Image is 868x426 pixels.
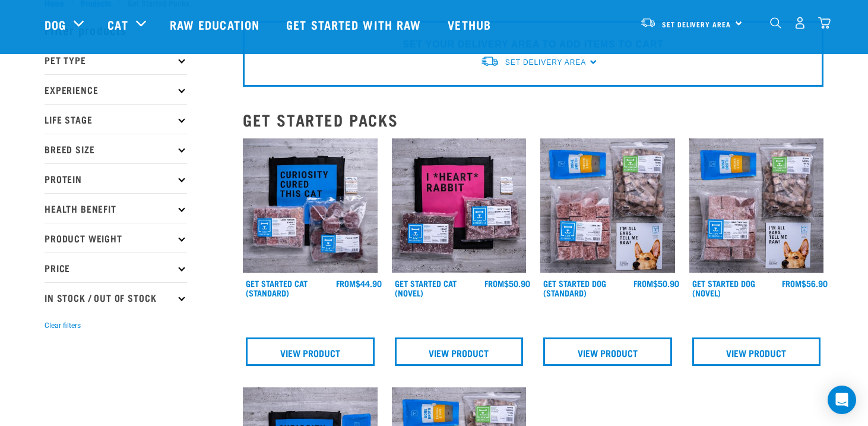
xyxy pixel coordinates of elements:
img: van-moving.png [480,55,499,68]
img: Assortment Of Raw Essential Products For Cats Including, Blue And Black Tote Bag With "Curiosity ... [243,138,378,273]
a: Get started with Raw [274,1,436,48]
a: View Product [692,337,821,366]
a: Get Started Dog (Standard) [543,281,606,295]
div: $50.90 [633,279,679,288]
a: Raw Education [158,1,274,48]
div: Open Intercom Messenger [828,386,856,414]
span: FROM [336,281,356,285]
p: Price [45,253,187,282]
p: Protein [45,163,187,193]
div: $44.90 [336,279,382,288]
p: Life Stage [45,104,187,134]
a: Get Started Dog (Novel) [692,281,755,295]
a: Dog [45,15,66,33]
img: van-moving.png [640,17,656,28]
p: Experience [45,74,187,104]
p: Product Weight [45,223,187,253]
a: Vethub [436,1,506,48]
span: Set Delivery Area [505,58,586,67]
a: View Product [246,337,375,366]
button: Clear filters [45,320,81,331]
a: Get Started Cat (Novel) [395,281,457,295]
img: NSP Dog Standard Update [540,138,675,273]
div: $56.90 [782,279,828,288]
p: Breed Size [45,134,187,163]
img: NSP Dog Novel Update [689,138,824,273]
span: Set Delivery Area [662,22,731,26]
span: FROM [484,281,504,285]
span: FROM [782,281,802,285]
p: In Stock / Out Of Stock [45,282,187,312]
div: $50.90 [484,279,530,288]
a: View Product [395,337,524,366]
p: Health Benefit [45,193,187,223]
h2: Get Started Packs [243,111,823,129]
a: View Product [543,337,672,366]
span: FROM [633,281,653,285]
img: home-icon-1@2x.png [770,17,781,29]
p: Pet Type [45,45,187,74]
a: Get Started Cat (Standard) [246,281,308,295]
img: home-icon@2x.png [818,17,831,29]
img: user.png [794,17,806,29]
a: Cat [107,15,128,33]
img: Assortment Of Raw Essential Products For Cats Including, Pink And Black Tote Bag With "I *Heart* ... [392,138,527,273]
